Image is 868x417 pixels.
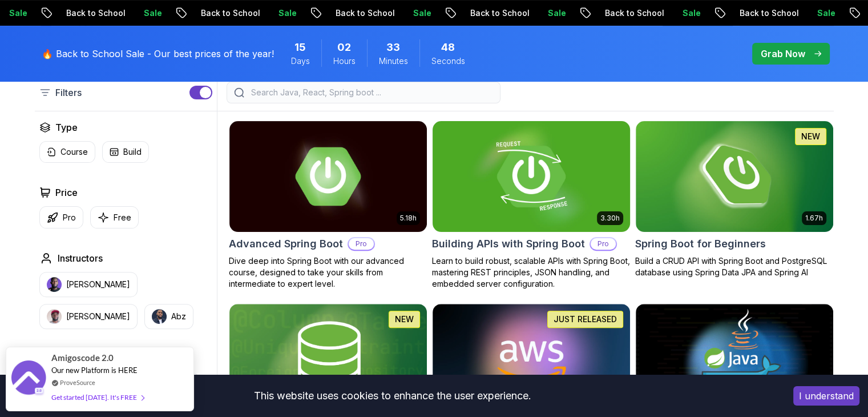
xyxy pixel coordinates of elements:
[39,141,95,163] button: Course
[229,255,427,290] p: Dive deep into Spring Boot with our advanced course, designed to take your skills from intermedia...
[600,214,620,223] p: 3.30h
[798,7,834,19] p: Sale
[432,121,631,290] a: Building APIs with Spring Boot card3.30hBuilding APIs with Spring BootProLearn to build robust, s...
[291,55,310,67] span: Days
[663,7,700,19] p: Sale
[39,304,138,329] button: instructor img[PERSON_NAME]
[395,314,414,325] p: NEW
[441,39,455,55] span: 48 Seconds
[60,378,95,387] a: ProveSource
[635,236,766,252] h2: Spring Boot for Beginners
[720,7,798,19] p: Back to School
[39,272,138,297] button: instructor img[PERSON_NAME]
[124,7,161,19] p: Sale
[229,236,343,252] h2: Advanced Spring Boot
[171,311,186,322] p: Abz
[229,121,427,232] img: Advanced Spring Boot card
[123,146,142,158] p: Build
[60,146,88,158] p: Course
[11,360,46,398] img: provesource social proof notification image
[591,238,616,250] p: Pro
[90,206,139,228] button: Free
[433,304,630,415] img: AWS for Developers card
[635,121,834,278] a: Spring Boot for Beginners card1.67hNEWSpring Boot for BeginnersBuild a CRUD API with Spring Boot ...
[152,309,167,324] img: instructor img
[229,304,427,415] img: Spring Data JPA card
[400,214,417,223] p: 5.18h
[294,39,306,55] span: 15 Days
[66,279,130,290] p: [PERSON_NAME]
[636,304,833,415] img: Docker for Java Developers card
[379,55,408,67] span: Minutes
[47,309,62,324] img: instructor img
[394,7,430,19] p: Sale
[805,214,823,223] p: 1.67h
[9,383,776,408] div: This website uses cookies to enhance the user experience.
[451,7,528,19] p: Back to School
[793,386,859,406] button: Accept cookies
[761,47,805,61] p: Grab Now
[39,206,83,228] button: Pro
[47,7,124,19] p: Back to School
[801,131,820,142] p: NEW
[55,186,78,199] h2: Price
[51,351,114,364] span: Amigoscode 2.0
[55,86,82,99] p: Filters
[386,39,400,55] span: 33 Minutes
[51,391,144,404] div: Get started [DATE]. It's FREE
[259,7,296,19] p: Sale
[144,304,193,329] button: instructor imgAbz
[55,121,78,134] h2: Type
[432,236,585,252] h2: Building APIs with Spring Boot
[58,251,103,265] h2: Instructors
[66,311,130,322] p: [PERSON_NAME]
[586,7,663,19] p: Back to School
[349,238,374,250] p: Pro
[432,255,631,290] p: Learn to build robust, scalable APIs with Spring Boot, mastering REST principles, JSON handling, ...
[554,314,617,325] p: JUST RELEASED
[528,7,565,19] p: Sale
[102,141,149,163] button: Build
[51,366,138,375] span: Our new Platform is HERE
[636,121,833,232] img: Spring Boot for Beginners card
[333,55,356,67] span: Hours
[42,47,274,61] p: 🔥 Back to School Sale - Our best prices of the year!
[229,121,427,290] a: Advanced Spring Boot card5.18hAdvanced Spring BootProDive deep into Spring Boot with our advanced...
[63,212,76,223] p: Pro
[181,7,259,19] p: Back to School
[47,277,62,292] img: instructor img
[249,87,493,98] input: Search Java, React, Spring boot ...
[316,7,394,19] p: Back to School
[635,255,834,278] p: Build a CRUD API with Spring Boot and PostgreSQL database using Spring Data JPA and Spring AI
[337,39,351,55] span: 2 Hours
[114,212,131,223] p: Free
[431,55,465,67] span: Seconds
[427,118,635,234] img: Building APIs with Spring Boot card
